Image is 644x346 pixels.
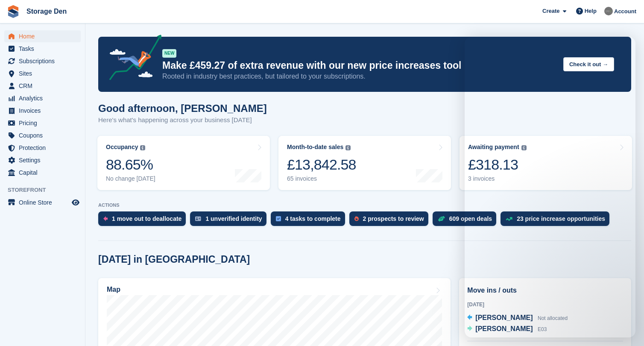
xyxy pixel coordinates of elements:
[4,167,81,179] a: menu
[449,215,492,222] div: 609 open deals
[107,286,120,293] h2: Map
[287,175,356,182] div: 65 invoices
[345,145,351,150] img: icon-info-grey-7440780725fd019a000dd9b08b2336e03edf1995a4989e88bcd33f0948082b44.svg
[106,175,155,182] div: No change [DATE]
[70,197,81,208] a: Preview store
[195,216,201,221] img: verify_identity-adf6edd0f0f0b5bbfe63781bf79b02c33cf7c696d77639b501bdc392416b5a36.svg
[19,154,70,166] span: Settings
[98,103,267,114] h1: Good afternoon, [PERSON_NAME]
[112,215,181,222] div: 1 move out to deallocate
[19,142,70,154] span: Protection
[19,129,70,141] span: Coupons
[190,211,270,230] a: 1 unverified identity
[8,186,85,194] span: Storefront
[278,136,451,190] a: Month-to-date sales £13,842.58 65 invoices
[4,129,81,141] a: menu
[98,202,631,208] p: ACTIONS
[354,216,359,221] img: prospect-51fa495bee0391a8d652442698ab0144808aea92771e9ea1ae160a38d050c398.svg
[287,144,343,151] div: Month-to-date sales
[98,115,267,125] p: Here's what's happening across your business [DATE]
[98,211,190,230] a: 1 move out to deallocate
[19,117,70,129] span: Pricing
[97,136,270,190] a: Occupancy 88.65% No change [DATE]
[4,80,81,92] a: menu
[4,154,81,166] a: menu
[19,105,70,117] span: Invoices
[4,196,81,208] a: menu
[349,211,433,230] a: 2 prospects to review
[4,55,81,67] a: menu
[19,55,70,67] span: Subscriptions
[103,216,108,221] img: move_outs_to_deallocate_icon-f764333ba52eb49d3ac5e1228854f67142a1ed5810a6f6cc68b1a99e826820c5.svg
[460,136,632,190] a: Awaiting payment £318.13 3 invoices
[433,211,501,230] a: 609 open deals
[19,43,70,55] span: Tasks
[98,254,250,265] h2: [DATE] in [GEOGRAPHIC_DATA]
[4,43,81,55] a: menu
[106,156,155,173] div: 88.65%
[287,156,356,173] div: £13,842.58
[19,167,70,179] span: Capital
[140,145,145,150] img: icon-info-grey-7440780725fd019a000dd9b08b2336e03edf1995a4989e88bcd33f0948082b44.svg
[19,80,70,92] span: CRM
[162,49,176,58] div: NEW
[19,30,70,42] span: Home
[102,35,162,83] img: price-adjustments-announcement-icon-8257ccfd72463d97f412b2fc003d46551f7dbcb40ab6d574587a9cd5c0d94...
[4,105,81,117] a: menu
[4,67,81,79] a: menu
[19,67,70,79] span: Sites
[4,117,81,129] a: menu
[19,196,70,208] span: Online Store
[106,144,138,151] div: Occupancy
[285,215,341,222] div: 4 tasks to complete
[23,4,70,18] a: Storage Den
[614,7,636,16] span: Account
[276,216,281,221] img: task-75834270c22a3079a89374b754ae025e5fb1db73e45f91037f5363f120a921f8.svg
[7,5,20,18] img: stora-icon-8386f47178a22dfd0bd8f6a31ec36ba5ce8667c1dd55bd0f319d3a0aa187defe.svg
[271,211,349,230] a: 4 tasks to complete
[205,215,262,222] div: 1 unverified identity
[542,7,559,15] span: Create
[363,215,424,222] div: 2 prospects to review
[162,72,556,81] p: Rooted in industry best practices, but tailored to your subscriptions.
[438,216,445,222] img: deal-1b604bf984904fb50ccaf53a9ad4b4a5d6e5aea283cecdc64d6e3604feb123c2.svg
[4,30,81,42] a: menu
[4,92,81,104] a: menu
[162,59,556,72] p: Make £459.27 of extra revenue with our new price increases tool
[19,92,70,104] span: Analytics
[585,7,597,15] span: Help
[4,142,81,154] a: menu
[604,7,613,15] img: Brian Barbour
[465,37,635,337] iframe: Intercom live chat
